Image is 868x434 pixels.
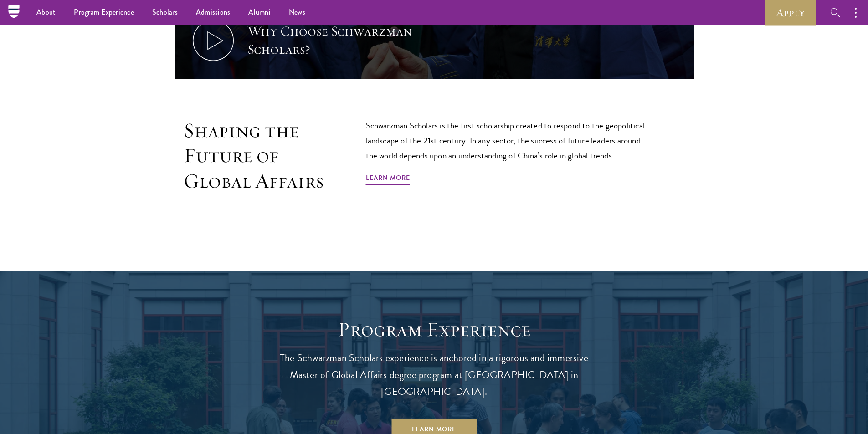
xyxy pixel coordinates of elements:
div: Why Choose Schwarzman Scholars? [247,22,416,59]
h1: Program Experience [270,317,598,342]
p: The Schwarzman Scholars experience is anchored in a rigorous and immersive Master of Global Affai... [270,350,598,400]
a: Learn More [366,172,410,186]
p: Schwarzman Scholars is the first scholarship created to respond to the geopolitical landscape of ... [366,118,653,163]
h2: Shaping the Future of Global Affairs [184,118,325,194]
